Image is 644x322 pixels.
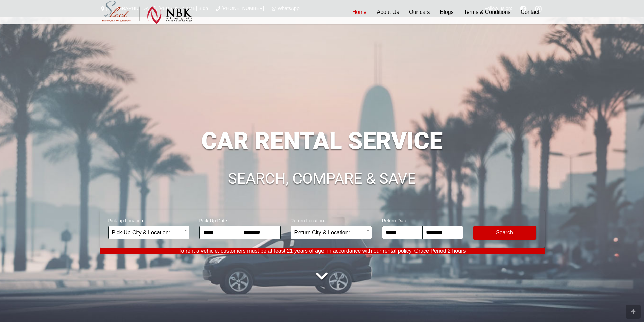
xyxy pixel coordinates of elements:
[291,214,372,226] span: Return Location
[108,214,189,226] span: Pick-up Location
[101,1,192,24] img: Select Rent a Car
[199,214,281,226] span: Pick-Up Date
[382,214,463,226] span: Return Date
[100,171,545,187] h1: SEARCH, COMPARE & SAVE
[100,129,545,153] h1: CAR RENTAL SERVICE
[626,305,641,319] div: Go to top
[291,226,372,239] span: Return City & Location:
[108,226,189,239] span: Pick-Up City & Location:
[100,248,545,254] p: To rent a vehicle, customers must be at least 21 years of age, in accordance with our rental poli...
[112,226,186,240] span: Pick-Up City & Location:
[473,226,536,240] button: Modify Search
[294,226,368,240] span: Return City & Location:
